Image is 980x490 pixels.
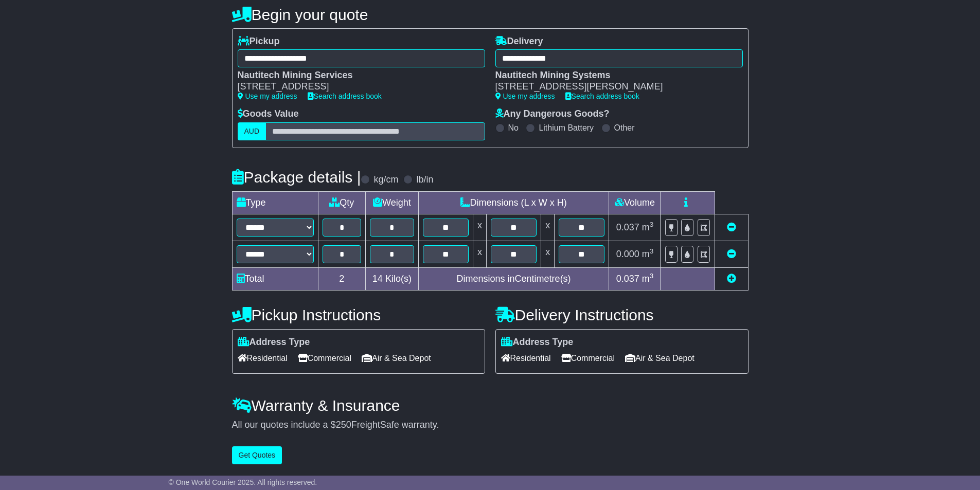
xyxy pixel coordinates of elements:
[308,92,382,100] a: Search address book
[238,337,310,348] label: Address Type
[362,350,431,366] span: Air & Sea Depot
[616,249,639,259] span: 0.000
[232,267,318,290] td: Total
[238,350,288,366] span: Residential
[501,350,551,366] span: Residential
[232,446,282,464] button: Get Quotes
[318,191,366,214] td: Qty
[650,247,654,255] sup: 3
[416,174,433,186] label: lb/in
[232,397,749,414] h4: Warranty & Insurance
[495,92,555,100] a: Use my address
[473,241,486,267] td: x
[565,92,639,100] a: Search address book
[642,274,654,284] span: m
[318,267,366,290] td: 2
[298,350,351,366] span: Commercial
[238,81,475,93] div: [STREET_ADDRESS]
[495,36,543,47] label: Delivery
[366,191,419,214] td: Weight
[238,36,280,47] label: Pickup
[238,70,475,81] div: Nautitech Mining Services
[418,267,609,290] td: Dimensions in Centimetre(s)
[232,420,749,431] div: All our quotes include a $ FreightSafe warranty.
[727,274,736,284] a: Add new item
[418,191,609,214] td: Dimensions (L x W x H)
[508,123,519,133] label: No
[501,337,574,348] label: Address Type
[336,420,351,430] span: 250
[609,191,661,214] td: Volume
[232,6,749,23] h4: Begin your quote
[238,108,299,120] label: Goods Value
[541,241,555,267] td: x
[650,221,654,228] sup: 3
[539,123,594,133] label: Lithium Battery
[495,306,749,323] h4: Delivery Instructions
[642,249,654,259] span: m
[614,123,635,133] label: Other
[169,478,317,486] span: © One World Courier 2025. All rights reserved.
[232,191,318,214] td: Type
[373,174,398,186] label: kg/cm
[495,108,610,120] label: Any Dangerous Goods?
[238,122,266,140] label: AUD
[473,214,486,241] td: x
[616,222,639,232] span: 0.037
[642,222,654,232] span: m
[561,350,615,366] span: Commercial
[650,272,654,280] sup: 3
[541,214,555,241] td: x
[372,274,383,284] span: 14
[232,169,361,186] h4: Package details |
[366,267,419,290] td: Kilo(s)
[625,350,694,366] span: Air & Sea Depot
[238,92,297,100] a: Use my address
[727,249,736,259] a: Remove this item
[495,70,733,81] div: Nautitech Mining Systems
[616,274,639,284] span: 0.037
[495,81,733,93] div: [STREET_ADDRESS][PERSON_NAME]
[232,306,485,323] h4: Pickup Instructions
[727,222,736,232] a: Remove this item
